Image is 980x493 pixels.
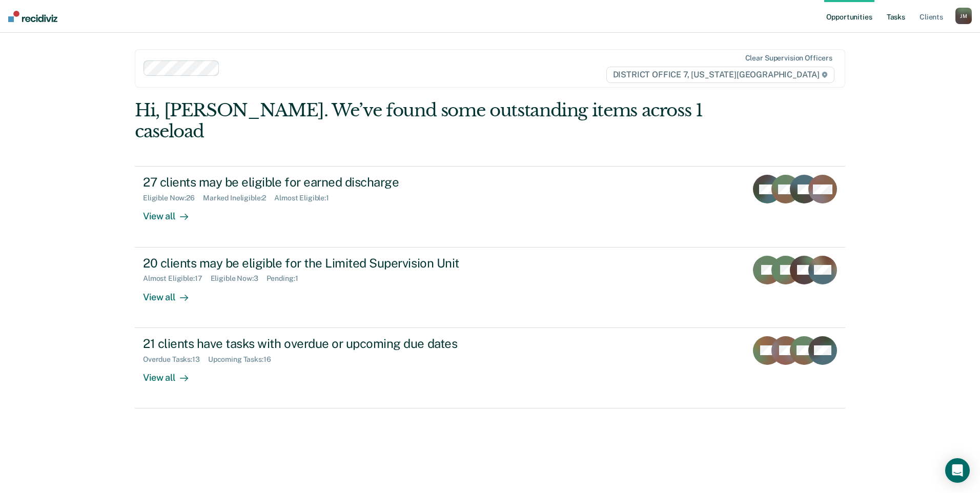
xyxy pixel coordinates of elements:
[143,274,211,283] div: Almost Eligible : 17
[211,274,267,283] div: Eligible Now : 3
[143,363,200,383] div: View all
[143,256,503,271] div: 20 clients may be eligible for the Limited Supervision Unit
[745,54,832,63] div: Clear supervision officers
[143,202,200,222] div: View all
[267,274,307,283] div: Pending : 1
[143,336,503,351] div: 21 clients have tasks with overdue or upcoming due dates
[143,175,503,190] div: 27 clients may be eligible for earned discharge
[143,355,208,364] div: Overdue Tasks : 13
[274,194,337,202] div: Almost Eligible : 1
[135,166,845,247] a: 27 clients may be eligible for earned dischargeEligible Now:26Marked Ineligible:2Almost Eligible:...
[143,194,203,202] div: Eligible Now : 26
[955,8,972,24] button: JM
[135,100,703,142] div: Hi, [PERSON_NAME]. We’ve found some outstanding items across 1 caseload
[135,248,845,328] a: 20 clients may be eligible for the Limited Supervision UnitAlmost Eligible:17Eligible Now:3Pendin...
[203,194,274,202] div: Marked Ineligible : 2
[135,328,845,408] a: 21 clients have tasks with overdue or upcoming due datesOverdue Tasks:13Upcoming Tasks:16View all
[8,11,57,22] img: Recidiviz
[208,355,279,364] div: Upcoming Tasks : 16
[143,283,200,303] div: View all
[955,8,972,24] div: J M
[606,67,834,83] span: DISTRICT OFFICE 7, [US_STATE][GEOGRAPHIC_DATA]
[945,458,970,483] div: Open Intercom Messenger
